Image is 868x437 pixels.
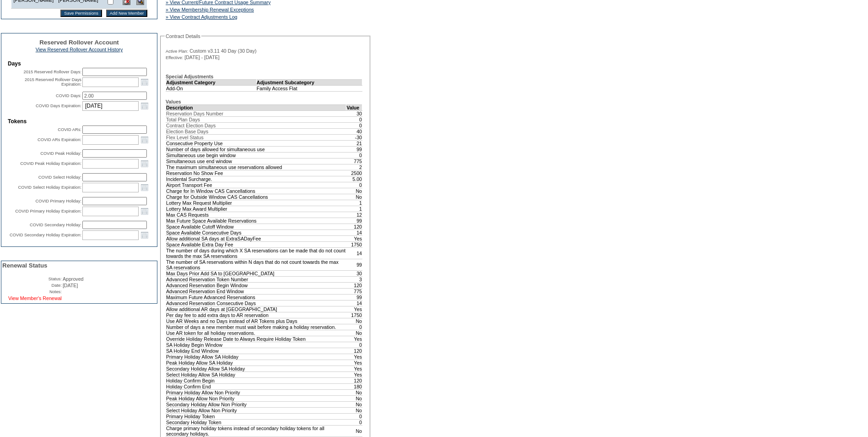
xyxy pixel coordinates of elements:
[256,85,362,91] td: Family Access Flat
[256,79,362,85] td: Adjustment Subcategory
[346,336,362,342] td: Yes
[346,247,362,259] td: 14
[40,151,81,156] label: COVID Peak Holiday:
[63,283,78,288] span: [DATE]
[166,140,346,146] td: Consecutive Property Use
[106,10,148,17] input: Add New Member
[165,33,201,39] legend: Contract Details
[346,282,362,288] td: 120
[166,85,257,91] td: Add-On
[166,419,346,425] td: Secondary Holiday Token
[166,383,346,389] td: Holiday Confirm End
[166,276,346,282] td: Advanced Reservation Token Number
[346,182,362,188] td: 0
[166,212,346,218] td: Max CAS Requests
[346,218,362,224] td: 99
[346,206,362,212] td: 1
[166,152,346,158] td: Simultaneous use begin window
[166,300,346,306] td: Advanced Reservation Consecutive Days
[38,175,81,180] label: COVID Select Holiday:
[346,413,362,419] td: 0
[184,55,220,60] span: [DATE] - [DATE]
[63,276,84,282] span: Approved
[166,324,346,330] td: Number of days a new member must wait before making a holiday reservation.
[346,164,362,170] td: 2
[166,270,346,276] td: Max Days Prior Add SA to [GEOGRAPHIC_DATA]
[166,407,346,413] td: Select Holiday Allow Non Priority
[166,164,346,170] td: The maximum simultaneous use reservations allowed
[166,218,346,224] td: Max Future Space Available Reservations
[8,118,151,125] td: Tokens
[166,188,346,194] td: Charge for In Window CAS Cancellations
[166,294,346,300] td: Maximum Future Advanced Reservations
[346,110,362,116] td: 30
[166,241,346,247] td: Space Available Extra Day Fee
[166,354,346,360] td: Primary Holiday Allow SA Holiday
[166,49,188,54] span: Active Plan:
[346,270,362,276] td: 30
[25,77,81,87] label: 2015 Reserved Rollover Days Expiration:
[166,7,254,12] a: » View Membership Renewal Exceptions
[346,425,362,437] td: No
[346,366,362,371] td: Yes
[346,312,362,318] td: 1750
[166,194,346,200] td: Charge for Outside Window CAS Cancellations
[166,425,346,437] td: Charge primary holiday tokens instead of secondary holiday tokens for all secondary holidays.
[166,14,237,20] a: » View Contract Adjustments Log
[346,276,362,282] td: 3
[166,282,346,288] td: Advanced Reservation Begin Window
[166,129,208,134] span: Election Base Days
[166,111,223,116] span: Reservation Days Number
[346,330,362,336] td: No
[346,300,362,306] td: 14
[346,377,362,383] td: 120
[346,306,362,312] td: Yes
[166,99,181,104] b: Values
[346,188,362,194] td: No
[2,283,62,288] td: Date:
[189,48,256,54] span: Custom v3.11 40 Day (30 Day)
[166,336,346,342] td: Override Holiday Release Date to Always Require Holiday Token
[140,158,150,169] a: Open the calendar popup.
[346,360,362,366] td: Yes
[346,407,362,413] td: No
[166,135,204,140] span: Flex Level Status
[346,194,362,200] td: No
[166,74,213,79] b: Special Adjustments
[346,224,362,229] td: 120
[30,223,81,227] label: COVID Secondary Holiday:
[346,342,362,348] td: 0
[23,70,81,74] label: 2015 Reserved Rollover Days:
[166,247,346,259] td: The number of days during which X SA reservations can be made that do not count towards the max S...
[2,276,62,282] td: Status:
[166,146,346,152] td: Number of days allowed for simultaneous use
[166,360,346,366] td: Peak Holiday Allow SA Holiday
[346,324,362,330] td: 0
[2,262,48,269] span: Renewal Status
[166,182,346,188] td: Airport Transport Fee
[346,140,362,146] td: 21
[166,389,346,395] td: Primary Holiday Allow Non Priority
[346,158,362,164] td: 775
[166,176,346,182] td: Incidental Surcharge.
[346,128,362,134] td: 40
[166,224,346,229] td: Space Available Cutoff Window
[346,348,362,354] td: 120
[166,288,346,294] td: Advanced Reservation End Window
[346,354,362,360] td: Yes
[166,158,346,164] td: Simultaneous use end window
[166,123,216,128] span: Contract Election Days
[8,295,62,301] a: View Member's Renewal
[166,229,346,235] td: Space Available Consecutive Days
[166,342,346,348] td: SA Holiday Begin Window
[346,395,362,401] td: No
[58,127,81,132] label: COVID ARs:
[346,176,362,182] td: 5.00
[346,241,362,247] td: 1750
[166,206,346,212] td: Lottery Max Award Multiplier
[166,235,346,241] td: Allow additional SA days at ExtraSADayFee
[166,79,257,85] td: Adjustment Category
[166,330,346,336] td: Use AR token for all holiday reservations.
[166,306,346,312] td: Allow additional AR days at [GEOGRAPHIC_DATA]
[8,60,151,67] td: Days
